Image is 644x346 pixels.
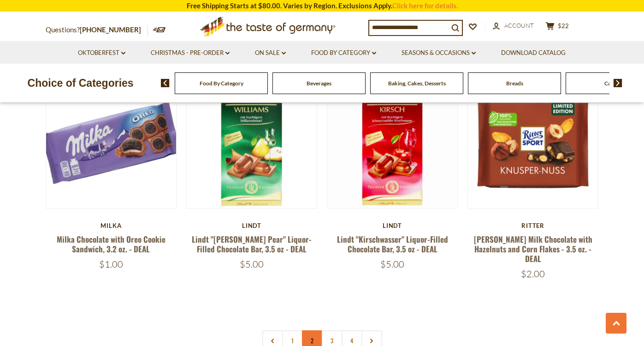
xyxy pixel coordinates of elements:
[307,80,331,87] a: Beverages
[192,233,312,255] a: Lindt "[PERSON_NAME] Pear" Liquor-Filled Chocolate Bar, 3.5 oz - DEAL
[380,258,404,270] span: $5.00
[80,25,141,34] a: [PHONE_NUMBER]
[474,233,592,265] a: [PERSON_NAME] Milk Chocolate with Hazelnuts and Corn Flakes - 3.5 oz. - DEAL
[467,222,599,229] div: Ritter
[468,78,598,209] img: Ritter Milk Chocolate with Hazelnuts and Corn Flakes - 3.5 oz. - DEAL
[311,48,376,58] a: Food By Category
[187,78,317,209] img: Lindt "Williams Pear" Liquor-Filled Chocolate Bar, 3.5 oz - DEAL
[200,80,243,87] a: Food By Category
[240,258,264,270] span: $5.00
[78,48,125,58] a: Oktoberfest
[151,48,230,58] a: Christmas - PRE-ORDER
[46,24,148,36] p: Questions?
[501,48,566,58] a: Download Catalog
[506,80,523,87] a: Breads
[99,258,123,270] span: $1.00
[161,79,170,87] img: previous arrow
[493,21,534,31] a: Account
[402,48,476,58] a: Seasons & Occasions
[327,78,458,209] img: Lindt "Kirschwasser" Liquor-Filled Chocolate Bar, 3.5 oz - DEAL
[337,233,448,255] a: Lindt "Kirschwasser" Liquor-Filled Chocolate Bar, 3.5 oz - DEAL
[614,79,622,87] img: next arrow
[46,222,177,229] div: Milka
[604,80,620,87] a: Candy
[388,80,446,87] a: Baking, Cakes, Desserts
[46,78,177,209] img: Milka Chocolate with Oreo Cookie Sandwich, 3.2 oz. - DEAL
[504,22,534,29] span: Account
[255,48,286,58] a: On Sale
[521,268,545,280] span: $2.00
[186,222,318,229] div: Lindt
[57,233,165,255] a: Milka Chocolate with Oreo Cookie Sandwich, 3.2 oz. - DEAL
[327,222,458,229] div: Lindt
[558,22,569,30] span: $22
[392,1,458,10] a: Click here for details.
[544,22,571,33] button: $22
